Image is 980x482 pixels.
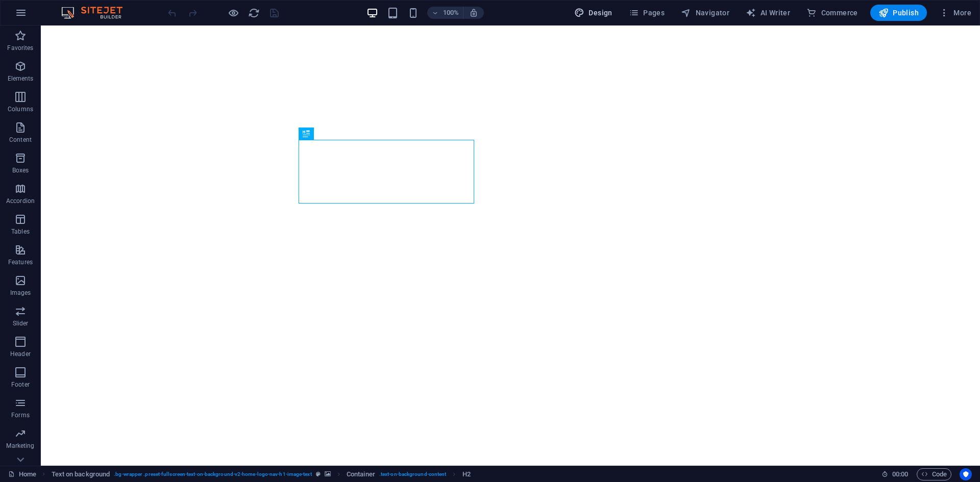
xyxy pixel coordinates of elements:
button: Publish [870,5,927,21]
span: Click to select. Double-click to edit [52,468,110,480]
span: Navigator [681,8,729,18]
span: : [899,470,901,478]
p: Favorites [7,44,33,52]
button: 100% [427,7,463,19]
button: Code [917,468,951,480]
i: On resize automatically adjust zoom level to fit chosen device. [469,8,478,17]
button: Design [570,5,617,21]
p: Slider [13,319,29,327]
p: Content [9,136,32,144]
button: Navigator [677,5,733,21]
span: Pages [629,8,665,18]
span: . bg-wrapper .preset-fullscreen-text-on-background-v2-home-logo-nav-h1-image-text [114,468,311,480]
i: This element is a customizable preset [316,471,321,477]
span: AI Writer [746,8,790,18]
span: Code [921,468,947,480]
span: . text-on-background-content [379,468,447,480]
button: Usercentrics [960,468,972,480]
p: Elements [8,74,34,83]
p: Accordion [6,197,35,205]
button: Pages [625,5,669,21]
span: More [939,8,971,18]
i: Reload page [248,7,260,19]
span: Design [574,8,612,18]
p: Columns [8,105,33,113]
img: Editor Logo [59,7,135,19]
span: 00 00 [892,468,908,480]
span: Click to select. Double-click to edit [462,468,471,480]
p: Marketing [6,442,34,450]
a: Click to cancel selection. Double-click to open Pages [8,468,36,480]
button: More [935,5,975,21]
p: Footer [11,380,30,389]
p: Boxes [12,166,29,174]
button: Commerce [802,5,862,21]
i: This element contains a background [325,471,331,477]
h6: Session time [881,468,909,480]
button: AI Writer [742,5,794,21]
span: Commerce [806,8,858,18]
p: Header [10,350,31,358]
button: Click here to leave preview mode and continue editing [227,7,239,19]
span: Publish [878,8,919,18]
h6: 100% [443,7,459,19]
span: Click to select. Double-click to edit [347,468,375,480]
p: Features [8,258,33,266]
nav: breadcrumb [52,468,471,480]
p: Forms [11,411,30,419]
button: reload [248,7,260,19]
p: Tables [11,227,30,236]
p: Images [10,289,31,297]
